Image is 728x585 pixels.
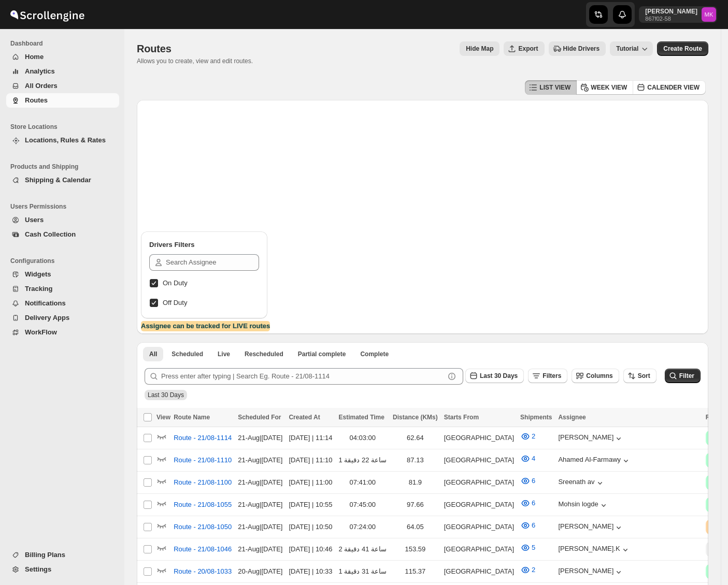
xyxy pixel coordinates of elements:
[558,456,631,466] button: Ahamed Al-Farmawy
[520,414,552,421] span: Shipments
[238,456,282,464] span: 21-Aug | [DATE]
[289,522,332,532] div: [DATE] | 10:50
[528,369,567,383] button: Filters
[25,176,91,184] span: Shipping & Calendar
[338,544,387,554] div: 2 ساعة 41 دقيقة
[338,566,387,577] div: 1 ساعة 31 دقيقة
[25,285,52,292] span: Tracking
[6,173,119,187] button: Shipping & Calendar
[444,500,514,510] div: [GEOGRAPHIC_DATA]
[8,2,86,27] img: ScrollEngine
[558,545,630,555] button: [PERSON_NAME].K
[25,314,69,321] span: Delivery Apps
[444,433,514,443] div: [GEOGRAPHIC_DATA]
[393,414,438,421] span: Distance (KMs)
[480,372,518,379] span: Last 30 Days
[167,452,238,469] button: Route - 21/08-1110
[174,566,232,577] span: Route - 20/08-1033
[25,136,106,144] span: Locations, Rules & Rates
[645,7,697,16] p: [PERSON_NAME]
[218,350,230,358] span: Live
[444,455,514,465] div: [GEOGRAPHIC_DATA]
[6,93,119,108] button: Routes
[532,499,535,507] span: 6
[167,474,238,491] button: Route - 21/08-1100
[6,282,119,296] button: Tracking
[298,350,346,358] span: Partial complete
[25,216,44,224] span: Users
[393,522,438,532] div: 64.05
[25,299,66,307] span: Notifications
[25,53,44,61] span: Home
[174,433,232,443] span: Route - 21/08-1114
[558,414,586,421] span: Assignee
[161,368,445,385] input: Press enter after typing | Search Eg. Route - 21/08-1114
[338,414,384,421] span: Estimated Time
[558,433,624,444] div: [PERSON_NAME]
[444,566,514,577] div: [GEOGRAPHIC_DATA]
[141,321,270,331] label: Assignee can be tracked for LIVE routes
[137,57,253,65] p: Allows you to create, view and edit routes.
[514,539,541,556] button: 5
[289,500,332,510] div: [DATE] | 10:55
[514,517,541,534] button: 6
[289,477,332,488] div: [DATE] | 11:00
[10,123,119,131] span: Store Locations
[25,82,58,90] span: All Orders
[245,350,283,358] span: Rescheduled
[518,45,538,53] span: Export
[6,79,119,93] button: All Orders
[163,299,187,306] span: Off Duty
[558,478,605,488] div: Sreenath av
[638,372,650,379] span: Sort
[149,350,157,358] span: All
[444,477,514,488] div: [GEOGRAPHIC_DATA]
[460,41,499,56] button: Map action label
[532,566,535,574] span: 2
[289,544,332,554] div: [DATE] | 10:46
[338,433,387,443] div: 04:03:00
[393,433,438,443] div: 62.64
[504,41,544,56] button: Export
[137,43,172,54] span: Routes
[6,267,119,282] button: Widgets
[466,45,493,53] span: Hide Map
[514,428,541,445] button: 2
[393,477,438,488] div: 81.9
[444,522,514,532] div: [GEOGRAPHIC_DATA]
[616,45,638,52] span: Tutorial
[10,39,119,48] span: Dashboard
[549,41,606,56] button: Hide Drivers
[289,414,320,421] span: Created At
[705,11,713,18] text: MK
[610,41,653,56] button: Tutorial
[591,83,627,92] span: WEEK VIEW
[657,41,708,56] button: Create Route
[174,544,232,554] span: Route - 21/08-1046
[289,566,332,577] div: [DATE] | 10:33
[174,477,232,488] span: Route - 21/08-1100
[393,500,438,510] div: 97.66
[174,522,232,532] span: Route - 21/08-1050
[25,270,51,278] span: Widgets
[623,369,656,383] button: Sort
[539,83,570,92] span: LIST VIEW
[514,495,541,511] button: 6
[393,544,438,554] div: 153.59
[149,240,259,250] h2: Drivers Filters
[558,522,624,533] div: [PERSON_NAME]
[148,391,184,399] span: Last 30 Days
[163,279,188,287] span: On Duty
[633,80,706,95] button: CALENDER VIEW
[6,227,119,242] button: Cash Collection
[166,254,259,271] input: Search Assignee
[558,500,608,510] button: Mohsin logde
[6,213,119,227] button: Users
[6,311,119,325] button: Delivery Apps
[167,496,238,513] button: Route - 21/08-1055
[393,566,438,577] div: 115.37
[6,64,119,79] button: Analytics
[532,521,535,529] span: 6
